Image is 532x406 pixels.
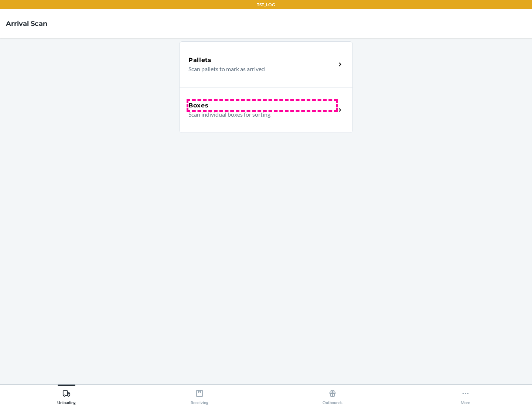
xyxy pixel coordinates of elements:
[179,87,353,133] a: BoxesScan individual boxes for sorting
[191,386,208,405] div: Receiving
[6,19,47,28] h4: Arrival Scan
[399,385,532,405] button: More
[57,386,76,405] div: Unloading
[266,385,399,405] button: Outbounds
[179,41,353,87] a: PalletsScan pallets to mark as arrived
[188,65,330,73] p: Scan pallets to mark as arrived
[188,101,209,110] h5: Boxes
[188,110,330,119] p: Scan individual boxes for sorting
[323,386,342,405] div: Outbounds
[133,385,266,405] button: Receiving
[257,1,275,8] p: TST_LOG
[461,386,470,405] div: More
[188,56,212,65] h5: Pallets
